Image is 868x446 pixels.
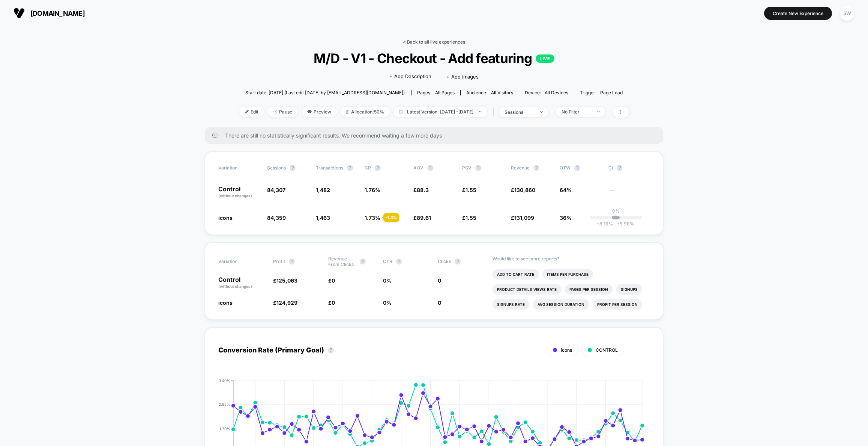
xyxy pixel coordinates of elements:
[533,299,589,310] li: Avg Session Duration
[616,284,642,295] li: Signups
[383,299,392,306] span: 0 %
[347,165,353,171] button: ?
[375,165,381,171] button: ?
[389,73,431,80] span: + Add Description
[505,109,535,115] div: sessions
[218,194,252,198] span: (without changes)
[462,165,472,171] span: PSV
[511,187,535,193] span: £
[608,188,650,199] span: ---
[383,259,392,264] span: CTR
[328,299,335,306] span: £
[466,187,476,193] span: 1.55
[565,284,613,295] li: Pages Per Session
[360,259,366,265] button: ?
[365,187,380,193] span: 1.76 %
[533,165,539,171] button: ?
[536,54,554,63] p: LIVE
[267,187,285,193] span: 84,307
[268,107,298,117] span: Pause
[438,259,451,264] span: Clicks
[608,165,650,171] span: CI
[466,90,513,95] div: Audience:
[417,215,431,221] span: 89.61
[273,110,277,113] img: end
[316,215,330,221] span: 1,463
[273,299,297,306] span: £
[365,165,371,171] span: CR
[462,215,476,221] span: £
[446,74,479,80] span: + Add Images
[493,284,561,295] li: Product Details Views Rate
[328,256,356,267] span: Revenue From Clicks
[218,277,266,289] p: Control
[393,107,487,117] span: Latest Version: [DATE] - [DATE]
[245,110,249,113] img: edit
[560,165,601,171] span: OTW
[218,256,260,267] span: Variation
[438,299,441,306] span: 0
[290,165,296,171] button: ?
[417,187,429,193] span: 88.3
[840,6,854,21] div: SW
[239,107,264,117] span: Edit
[267,165,286,171] span: Sessions
[332,277,335,284] span: 0
[399,110,403,113] img: calendar
[218,215,233,221] span: icons
[600,90,623,95] span: Page Load
[276,277,297,284] span: 125,063
[14,8,25,19] img: Visually logo
[413,165,423,171] span: AOV
[466,215,476,221] span: 1.55
[545,90,568,95] span: all devices
[596,347,618,353] span: CONTROL
[511,165,530,171] span: Revenue
[383,277,392,284] span: 0 %
[475,165,481,171] button: ?
[403,39,465,45] a: < Back to all live experiences
[435,90,455,95] span: all pages
[561,347,572,353] span: icons
[838,6,857,21] button: SW
[383,213,399,222] div: - 1.3 %
[438,277,441,284] span: 0
[219,402,230,407] tspan: 2.55%
[273,277,297,284] span: £
[597,221,613,227] span: -8.16 %
[413,187,429,193] span: £
[514,187,535,193] span: 130,860
[540,111,543,113] img: end
[219,378,230,383] tspan: 3.40%
[612,208,620,214] p: 0%
[302,107,337,117] span: Preview
[316,165,343,171] span: Transactions
[562,109,592,115] div: No Filter
[289,259,295,265] button: ?
[462,187,476,193] span: £
[219,426,230,431] tspan: 1.70%
[218,284,252,289] span: (without changes)
[341,107,390,117] span: Allocation: 50%
[328,277,335,284] span: £
[455,259,461,265] button: ?
[560,187,572,193] span: 64%
[427,165,433,171] button: ?
[617,165,623,171] button: ?
[617,221,620,227] span: +
[560,215,572,221] span: 36%
[514,215,534,221] span: 131,099
[365,215,380,221] span: 1.73 %
[491,90,513,95] span: All Visitors
[225,132,648,139] span: There are still no statistically significant results. We recommend waiting a few more days
[519,90,574,95] span: Device:
[273,259,285,264] span: Profit
[218,165,260,171] span: Variation
[615,214,617,219] p: |
[30,9,85,17] span: [DOMAIN_NAME]
[396,259,402,265] button: ?
[613,221,634,227] span: 5.98 %
[259,50,609,66] span: M/D - V1 - Checkout - Add featuring
[493,299,529,310] li: Signups Rate
[493,269,539,280] li: Add To Cart Rate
